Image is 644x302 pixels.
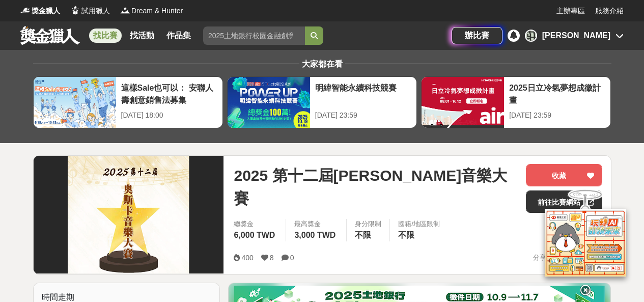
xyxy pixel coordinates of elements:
span: 分享至 [533,250,553,265]
span: 3,000 TWD [294,231,335,239]
img: Logo [20,5,31,15]
a: 主辦專區 [556,6,585,16]
span: 獎金獵人 [32,6,60,16]
span: 大家都在看 [299,60,345,68]
input: 2025土地銀行校園金融創意挑戰賽：從你出發 開啟智慧金融新頁 [203,26,305,45]
a: Logo試用獵人 [70,6,110,16]
div: 莊 [525,30,537,42]
a: LogoDream & Hunter [120,6,183,16]
span: 0 [290,254,294,262]
a: 作品集 [162,29,195,43]
span: 不限 [398,231,414,239]
a: 這樣Sale也可以： 安聯人壽創意銷售法募集[DATE] 18:00 [33,76,223,128]
span: 6,000 TWD [234,231,275,239]
span: 最高獎金 [294,219,338,229]
span: 400 [241,254,253,262]
div: 2025日立冷氣夢想成徵計畫 [509,82,605,105]
a: 明緯智能永續科技競賽[DATE] 23:59 [227,76,417,128]
span: 2025 第十二屆[PERSON_NAME]音樂大賽 [234,164,518,210]
div: 明緯智能永續科技競賽 [315,82,411,105]
div: [DATE] 23:59 [315,110,411,121]
a: 服務介紹 [595,6,624,16]
div: [PERSON_NAME] [542,30,610,42]
a: 辦比賽 [452,27,502,44]
div: [DATE] 23:59 [509,110,605,121]
img: Logo [70,5,80,15]
div: 這樣Sale也可以： 安聯人壽創意銷售法募集 [121,82,217,105]
img: Logo [120,5,130,15]
a: 前往比賽網站 [526,190,602,213]
button: 收藏 [526,164,602,186]
div: [DATE] 18:00 [121,110,217,121]
img: d2146d9a-e6f6-4337-9592-8cefde37ba6b.png [545,209,626,277]
a: 2025日立冷氣夢想成徵計畫[DATE] 23:59 [421,76,611,128]
span: 總獎金 [234,219,277,229]
span: Dream & Hunter [131,6,183,16]
span: 試用獵人 [81,6,110,16]
span: 不限 [355,231,371,239]
a: Logo獎金獵人 [20,6,60,16]
a: 找活動 [126,29,158,43]
div: 國籍/地區限制 [398,219,440,229]
div: 身分限制 [355,219,381,229]
img: Cover Image [34,156,224,273]
a: 找比賽 [89,29,122,43]
span: 8 [270,254,274,262]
